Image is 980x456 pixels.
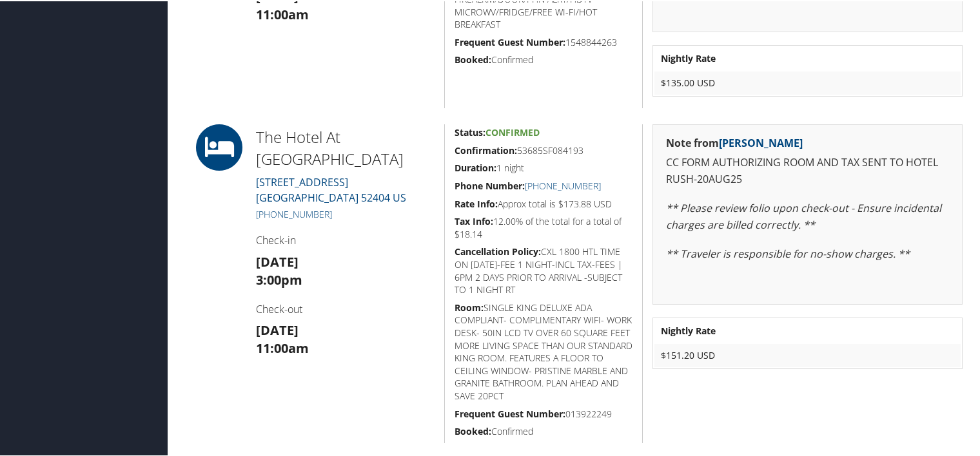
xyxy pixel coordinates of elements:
[666,245,910,260] em: ** Traveler is responsible for no-show charges. **
[256,338,309,356] strong: 11:00am
[455,244,541,256] strong: Cancellation Policy:
[455,406,565,419] strong: Frequent Guest Number:
[455,214,632,239] h5: 12.00% of the total for a total of $18.14
[719,135,803,149] a: [PERSON_NAME]
[525,178,601,191] a: [PHONE_NUMBER]
[455,424,632,437] h5: Confirmed
[654,46,961,69] th: Nightly Rate
[455,143,632,156] h5: 53685SF084193
[455,160,632,173] h5: 1 night
[256,207,332,219] a: [PHONE_NUMBER]
[455,214,493,226] strong: Tax Info:
[455,244,632,294] h5: CXL 1800 HTL TIME ON [DATE]-FEE 1 NIGHT-INCL TAX-FEES | 6PM 2 DAYS PRIOR TO ARRIVAL -SUBJECT TO 1...
[455,196,632,209] h5: Approx total is $173.88 USD
[455,160,496,173] strong: Duration:
[256,301,435,315] h4: Check-out
[256,5,309,22] strong: 11:00am
[455,300,484,312] strong: Room:
[455,178,525,191] strong: Phone Number:
[666,135,803,149] strong: Note from
[455,406,632,419] h5: 013922249
[455,143,517,155] strong: Confirmation:
[455,35,565,47] strong: Frequent Guest Number:
[256,320,299,337] strong: [DATE]
[256,270,302,287] strong: 3:00pm
[455,424,491,436] strong: Booked:
[485,125,540,137] span: Confirmed
[455,196,498,209] strong: Rate Info:
[666,200,941,231] em: ** Please review folio upon check-out - Ensure incidental charges are billed correctly. **
[455,35,632,48] h5: 1548844263
[455,52,491,64] strong: Booked:
[256,174,406,204] a: [STREET_ADDRESS][GEOGRAPHIC_DATA] 52404 US
[654,70,961,93] td: $135.00 USD
[256,232,435,246] h4: Check-in
[654,318,961,341] th: Nightly Rate
[455,125,485,137] strong: Status:
[455,300,632,401] h5: SINGLE KING DELUXE ADA COMPLIANT- COMPLIMENTARY WIFI- WORK DESK- 50IN LCD TV OVER 60 SQUARE FEET ...
[455,52,632,65] h5: Confirmed
[654,343,961,366] td: $151.20 USD
[256,125,435,168] h2: The Hotel At [GEOGRAPHIC_DATA]
[256,252,299,269] strong: [DATE]
[666,153,949,186] p: CC FORM AUTHORIZING ROOM AND TAX SENT TO HOTEL RUSH-20AUG25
